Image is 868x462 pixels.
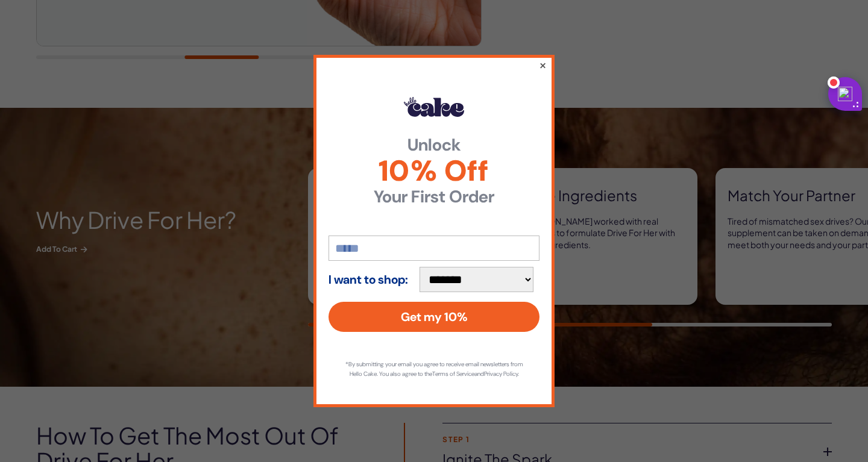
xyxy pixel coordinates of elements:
strong: I want to shop: [329,273,408,286]
span: 10% Off [329,157,539,186]
strong: Unlock [329,137,539,154]
button: × [539,58,547,72]
a: Privacy Policy [484,370,518,378]
img: Hello Cake [404,97,464,116]
button: Get my 10% [329,302,539,332]
p: *By submitting your email you agree to receive email newsletters from Hello Cake. You also agree ... [341,360,527,379]
strong: Your First Order [329,189,539,205]
a: Terms of Service [432,370,474,378]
